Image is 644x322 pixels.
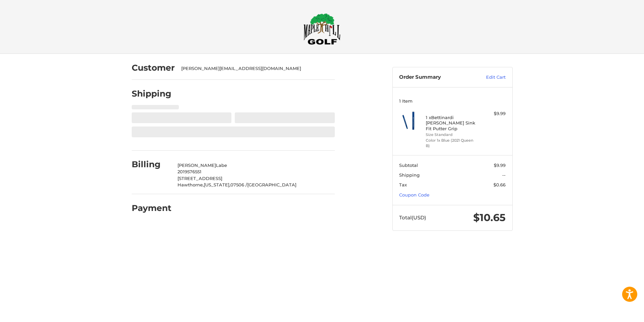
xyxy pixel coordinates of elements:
span: $0.66 [493,182,506,187]
span: 2019576551 [178,169,201,174]
h4: 1 x Bettinardi [PERSON_NAME] Sink Fit Putter Grip [426,115,477,131]
a: Coupon Code [399,192,429,198]
a: Edit Cart [472,74,506,81]
span: 07506 / [230,182,247,187]
div: [PERSON_NAME][EMAIL_ADDRESS][DOMAIN_NAME] [181,65,328,72]
li: Size Standard [426,132,477,138]
span: $10.65 [473,211,506,224]
iframe: Google Customer Reviews [588,304,644,322]
h2: Billing [132,159,171,170]
h2: Payment [132,203,171,213]
span: Hawthorne, [178,182,204,187]
h3: Order Summary [399,74,472,81]
h3: 1 Item [399,98,506,104]
span: Subtotal [399,163,418,168]
span: $9.99 [494,163,506,168]
li: Color 1x Blue (2021 Queen B) [426,138,477,149]
span: [PERSON_NAME] [178,163,216,168]
span: Shipping [399,172,420,178]
h2: Customer [132,63,175,73]
img: Maple Hill Golf [303,13,341,45]
span: -- [502,172,506,178]
span: [US_STATE], [204,182,230,187]
span: Labe [216,163,227,168]
span: [STREET_ADDRESS] [178,176,222,181]
div: $9.99 [479,110,506,117]
span: Tax [399,182,407,187]
span: [GEOGRAPHIC_DATA] [247,182,296,187]
h2: Shipping [132,88,171,99]
span: Total (USD) [399,214,426,221]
